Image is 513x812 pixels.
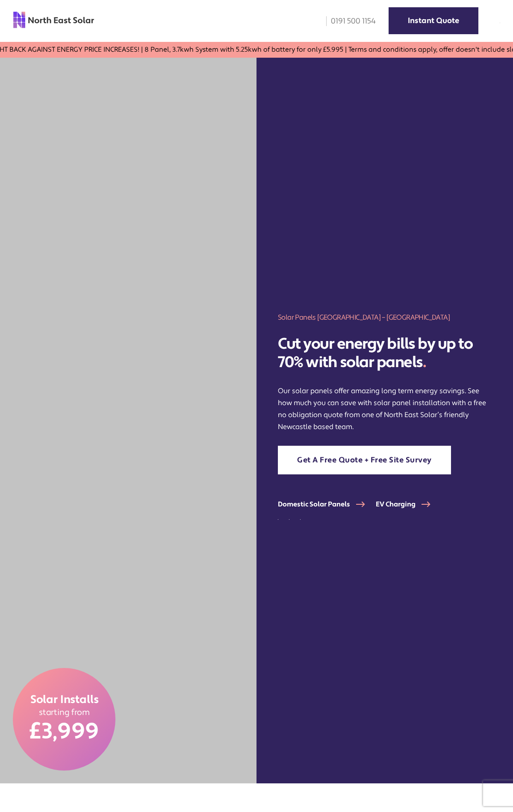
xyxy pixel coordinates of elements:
a: Get A Free Quote + Free Site Survey [278,446,451,474]
img: menu icon [500,23,500,23]
h1: Solar Panels [GEOGRAPHIC_DATA] – [GEOGRAPHIC_DATA] [278,312,492,322]
a: EV Charging [376,500,441,509]
span: £3,999 [29,718,99,746]
a: Solar Installs starting from £3,999 [13,668,115,771]
p: Our solar panels offer amazing long term energy savings. See how much you can save with solar pan... [278,385,492,433]
a: Instant Quote [389,7,478,34]
span: Solar Installs [30,693,98,707]
img: north east solar logo [13,11,94,29]
span: . [423,353,426,372]
span: starting from [38,707,90,718]
a: 0191 500 1154 [320,16,376,26]
h2: Cut your energy bills by up to 70% with solar panels [278,335,492,372]
a: Domestic Solar Panels [278,500,376,509]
